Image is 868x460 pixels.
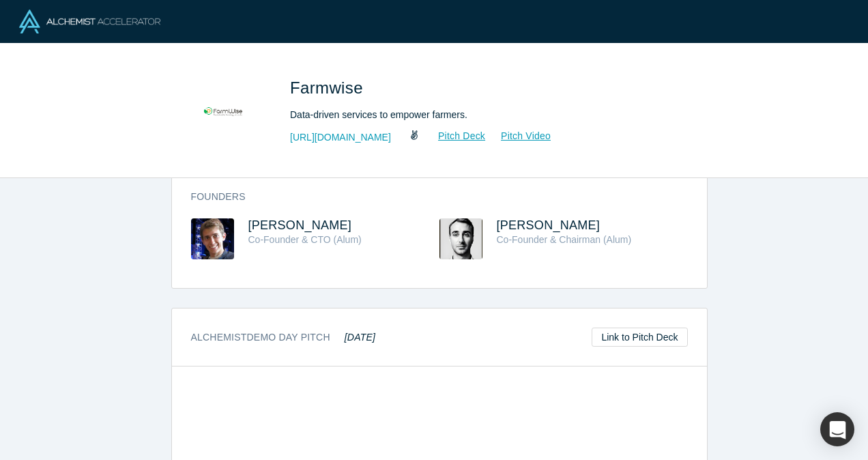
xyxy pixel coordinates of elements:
[290,108,672,122] div: Data-driven services to empower farmers.
[191,190,669,204] h3: Founders
[345,332,375,343] em: [DATE]
[248,218,352,232] a: [PERSON_NAME]
[191,330,376,345] h3: Alchemist Demo Day Pitch
[423,128,486,144] a: Pitch Deck
[175,63,271,158] img: Farmwise's Logo
[290,78,368,97] span: Farmwise
[497,234,632,245] span: Co-Founder & Chairman (Alum)
[497,218,601,232] a: [PERSON_NAME]
[486,128,551,144] a: Pitch Video
[248,234,362,245] span: Co-Founder & CTO (Alum)
[19,10,160,33] img: Alchemist Logo
[191,218,234,259] img: Thomas Palomares's Profile Image
[290,130,391,145] a: [URL][DOMAIN_NAME]
[439,218,482,259] img: Seb Boyer's Profile Image
[592,328,687,347] a: Link to Pitch Deck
